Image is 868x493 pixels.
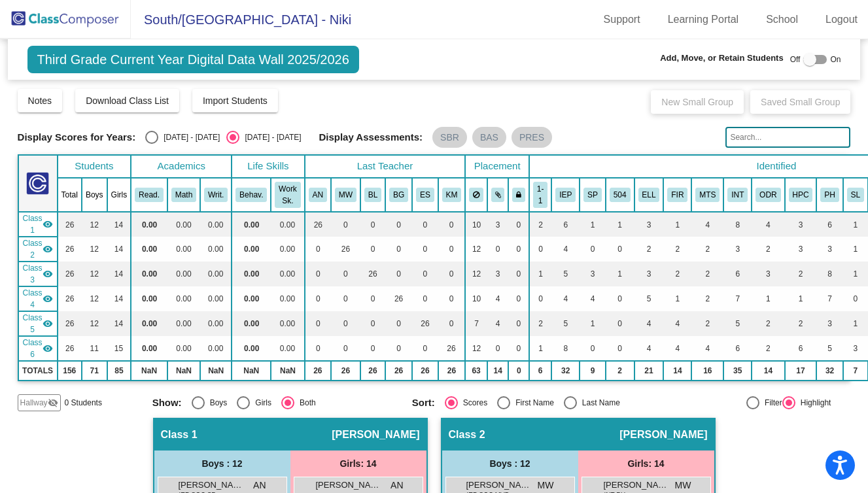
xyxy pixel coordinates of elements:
th: Girls [107,178,131,212]
td: 4 [663,311,691,336]
input: Search... [725,127,850,148]
td: 2 [663,262,691,286]
button: Import Students [192,89,278,112]
td: 1 [663,212,691,237]
td: 0 [360,311,385,336]
td: 2 [691,262,723,286]
td: 6 [816,212,842,237]
td: 2 [785,311,817,336]
td: 0 [305,262,331,286]
td: 1 [785,286,817,311]
td: 1 [843,262,868,286]
th: Family Interpreter Required [663,178,691,212]
th: Phonics Concern [816,178,842,212]
td: 7 [465,311,487,336]
td: 15 [107,336,131,361]
div: [DATE] - [DATE] [158,131,220,143]
td: 1 [580,212,606,237]
td: 0.00 [200,286,232,311]
td: 0 [331,262,360,286]
td: 1 [752,286,784,311]
td: 26 [412,361,438,381]
td: 0.00 [131,311,167,336]
td: 0 [331,212,360,237]
td: 17 [785,361,817,381]
td: 3 [634,212,664,237]
button: Behav. [235,188,267,202]
td: 26 [58,336,82,361]
td: 8 [723,212,752,237]
button: 504 [610,188,631,202]
td: 3 [843,336,868,361]
button: IEP [555,188,576,202]
button: ELL [638,188,660,202]
td: 0.00 [200,237,232,262]
td: 0.00 [200,311,232,336]
th: Heavy Parent Communication [785,178,817,212]
td: 0 [508,237,529,262]
td: 1 [606,262,634,286]
td: 10 [465,212,487,237]
td: NaN [167,361,200,381]
td: 0 [606,311,634,336]
td: 26 [331,237,360,262]
td: 26 [58,311,82,336]
td: 12 [82,212,107,237]
td: 4 [663,336,691,361]
td: 7 [816,286,842,311]
span: Third Grade Current Year Digital Data Wall 2025/2026 [27,46,359,73]
td: 0.00 [232,336,271,361]
td: 0.00 [271,336,304,361]
td: 5 [551,311,580,336]
td: 0 [360,336,385,361]
mat-icon: visibility [43,244,53,254]
td: 12 [465,262,487,286]
td: 7 [723,286,752,311]
mat-icon: visibility [43,294,53,304]
td: 0.00 [131,212,167,237]
td: 0 [331,311,360,336]
td: 26 [360,361,385,381]
button: 1-1 [533,182,547,208]
th: Breanna Landsteiner [360,178,385,212]
td: 32 [816,361,842,381]
td: 85 [107,361,131,381]
td: 0.00 [131,286,167,311]
td: 0 [360,212,385,237]
td: 0.00 [271,286,304,311]
td: 0 [305,237,331,262]
td: 5 [551,262,580,286]
td: 5 [816,336,842,361]
td: 0.00 [167,212,200,237]
td: 0.00 [167,336,200,361]
button: Read. [135,188,164,202]
div: [DATE] - [DATE] [239,131,301,143]
td: 0 [305,286,331,311]
span: Import Students [203,95,268,106]
td: 4 [487,311,509,336]
th: Kari Malz [438,178,466,212]
td: 5 [634,286,664,311]
td: 0 [412,336,438,361]
td: 0 [508,336,529,361]
td: 0 [331,286,360,311]
th: Students [58,155,131,178]
td: 4 [691,212,723,237]
td: 0.00 [232,212,271,237]
td: 9 [580,361,606,381]
td: 3 [634,262,664,286]
td: 0.00 [232,237,271,262]
td: 26 [58,237,82,262]
td: 1 [843,237,868,262]
td: NaN [200,361,232,381]
td: 4 [487,286,509,311]
span: Display Assessments: [319,131,423,143]
th: Keep away students [465,178,487,212]
th: Individualized Education Plan [551,178,580,212]
button: SL [847,188,864,202]
mat-chip: SBR [432,127,467,148]
td: 0 [438,311,466,336]
mat-radio-group: Select an option [145,131,301,144]
td: 0 [438,286,466,311]
td: 2 [691,311,723,336]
